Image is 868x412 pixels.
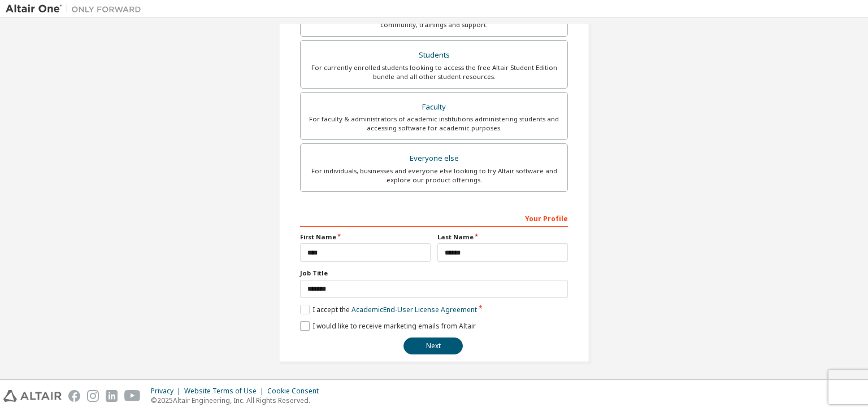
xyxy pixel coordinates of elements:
[267,387,325,396] div: Cookie Consent
[307,115,561,133] div: For faculty & administrators of academic institutions administering students and accessing softwa...
[106,390,118,402] img: linkedin.svg
[124,390,141,402] img: youtube.svg
[300,321,476,331] label: I would like to receive marketing emails from Altair
[300,209,568,227] div: Your Profile
[307,166,561,185] div: For individuals, businesses and everyone else looking to try Altair software and explore our prod...
[87,390,99,402] img: instagram.svg
[307,151,561,166] div: Everyone else
[307,99,561,115] div: Faculty
[151,396,325,405] p: © 2025 Altair Engineering, Inc. All Rights Reserved.
[300,305,477,314] label: I accept the
[300,269,568,278] label: Job Title
[68,390,80,402] img: facebook.svg
[184,387,267,396] div: Website Terms of Use
[6,3,147,15] img: Altair One
[151,387,184,396] div: Privacy
[403,338,463,354] button: Next
[3,390,62,402] img: altair_logo.svg
[300,233,431,242] label: First Name
[351,305,477,314] a: Academic End-User License Agreement
[307,47,561,63] div: Students
[307,63,561,81] div: For currently enrolled students looking to access the free Altair Student Edition bundle and all ...
[437,233,568,242] label: Last Name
